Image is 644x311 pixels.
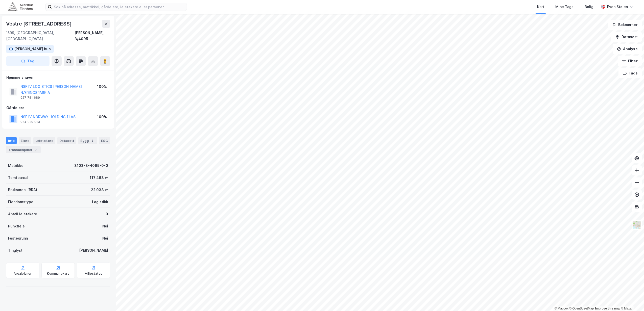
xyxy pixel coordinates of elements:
[6,105,110,111] div: Gårdeiere
[92,199,108,205] div: Logistikk
[14,272,32,276] div: Arealplaner
[607,4,628,10] div: Even Stølen
[608,20,642,30] button: Bokmerker
[632,220,642,230] img: Z
[8,199,33,205] div: Eiendomstype
[74,163,108,169] div: 3103-3-4095-0-0
[8,163,25,169] div: Matrikkel
[8,223,25,229] div: Punktleie
[8,235,28,241] div: Festegrunn
[102,235,108,241] div: Nei
[91,187,108,193] div: 22 033 ㎡
[33,137,55,144] div: Leietakere
[613,44,642,54] button: Analyse
[6,56,50,66] button: Tag
[52,3,187,11] input: Søk på adresse, matrikkel, gårdeiere, leietakere eller personer
[619,287,644,311] iframe: Chat Widget
[102,223,108,229] div: Nei
[537,4,544,10] div: Kart
[8,211,37,217] div: Antall leietakere
[106,211,108,217] div: 0
[555,307,568,310] a: Mapbox
[20,120,40,124] div: 924 029 013
[6,20,73,28] div: Vestre [STREET_ADDRESS]
[47,272,69,276] div: Kommunekart
[34,147,39,152] div: 7
[6,137,17,144] div: Info
[97,114,107,120] div: 100%
[75,30,110,42] div: [PERSON_NAME], 3/4095
[6,74,110,81] div: Hjemmelshaver
[569,307,594,310] a: OpenStreetMap
[618,68,642,78] button: Tags
[585,4,593,10] div: Bolig
[555,4,574,10] div: Mine Tags
[90,175,108,181] div: 117 463 ㎡
[8,2,33,11] img: akershus-eiendom-logo.9091f326c980b4bce74ccdd9f866810c.svg
[6,146,41,153] div: Transaksjoner
[79,247,108,253] div: [PERSON_NAME]
[8,187,37,193] div: Bruksareal (BRA)
[20,96,40,100] div: 927 781 689
[97,84,107,90] div: 100%
[618,56,642,66] button: Filter
[90,138,95,143] div: 2
[14,46,51,52] div: [PERSON_NAME] hub
[19,137,31,144] div: Eiere
[8,175,28,181] div: Tomteareal
[619,287,644,311] div: Kontrollprogram for chat
[8,247,22,253] div: Tinglyst
[85,272,102,276] div: Miljøstatus
[78,137,97,144] div: Bygg
[6,30,75,42] div: 1599, [GEOGRAPHIC_DATA], [GEOGRAPHIC_DATA]
[611,32,642,42] button: Datasett
[595,307,620,310] a: Improve this map
[99,137,110,144] div: ESG
[57,137,76,144] div: Datasett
